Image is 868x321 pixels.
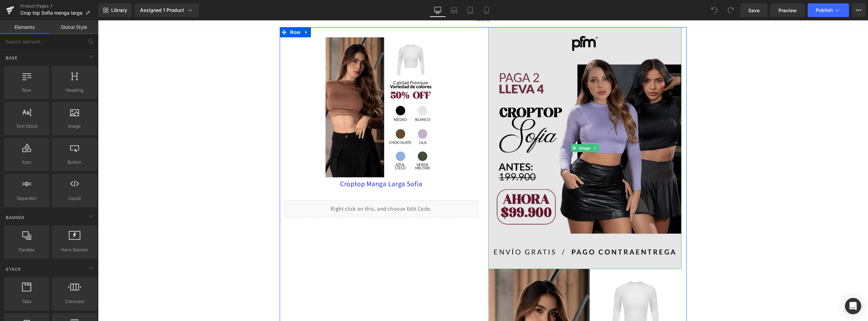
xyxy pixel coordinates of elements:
a: Desktop [430,3,446,17]
button: Undo [708,3,721,17]
span: Publish [816,7,833,13]
button: More [852,3,865,17]
span: Row [191,7,204,17]
span: Text Block [6,123,47,130]
a: Expand / Collapse [494,124,501,132]
span: Library [111,7,127,13]
span: Base [5,55,18,61]
a: Product Pages [20,3,98,9]
img: Croptop Manga Larga Sofia [228,17,339,157]
span: Icon [6,159,47,166]
span: Liquid [54,195,95,202]
span: Image [480,124,494,132]
a: Mobile [478,3,495,17]
span: Tabs [6,298,47,305]
a: Preview [770,3,805,17]
a: New Library [98,3,132,17]
button: Redo [724,3,737,17]
span: Separator [6,195,47,202]
span: Button [54,159,95,166]
div: Assigned 1 Product [140,7,194,14]
a: Expand / Collapse [204,7,213,17]
span: Banner [5,214,25,221]
span: Image [54,123,95,130]
div: Open Intercom Messenger [845,298,861,314]
span: Crop top Sofia manga larga [20,10,82,16]
span: Heading [54,87,95,94]
span: Hero Banner [54,246,95,253]
span: Stack [5,266,22,272]
span: Preview [778,7,797,14]
span: Parallax [6,246,47,253]
span: Carousel [54,298,95,305]
a: Global Style [49,20,98,34]
a: Laptop [446,3,462,17]
span: Save [748,7,759,14]
span: Row [6,87,47,94]
a: Tablet [462,3,478,17]
button: Publish [808,3,849,17]
a: Croptop Manga Larga Sofia [242,159,324,167]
